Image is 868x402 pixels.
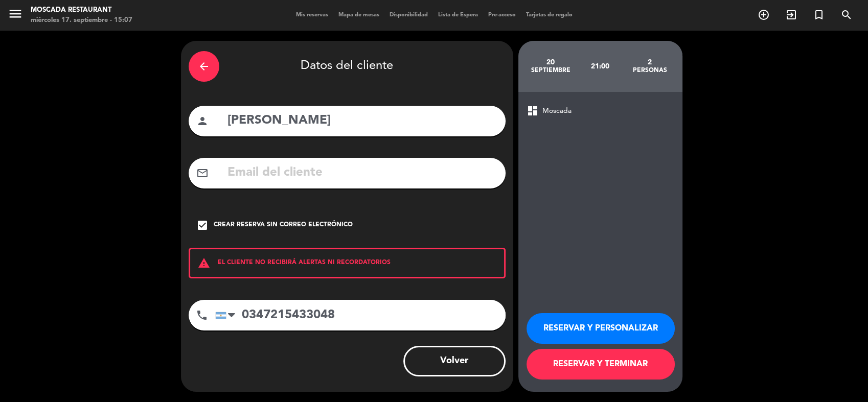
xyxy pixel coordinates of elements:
[8,6,23,21] i: menu
[625,58,674,66] div: 2
[483,12,521,18] span: Pre-acceso
[526,58,576,66] div: 20
[384,12,433,18] span: Disponibilidad
[625,66,674,75] div: personas
[8,6,23,25] button: menu
[527,105,539,117] span: dashboard
[575,49,625,84] div: 21:00
[433,12,483,18] span: Lista de Espera
[813,9,825,21] i: turned_in_not
[542,105,572,117] span: Moscada
[226,110,498,131] input: Nombre del cliente
[403,346,506,376] button: Volver
[196,115,209,127] i: person
[785,9,797,21] i: exit_to_app
[226,162,498,183] input: Email del cliente
[521,12,578,18] span: Tarjetas de regalo
[189,248,506,278] div: EL CLIENTE NO RECIBIRÁ ALERTAS NI RECORDATORIOS
[291,12,333,18] span: Mis reservas
[840,9,853,21] i: search
[31,5,132,15] div: Moscada Restaurant
[215,300,506,330] input: Número de teléfono...
[189,49,506,84] div: Datos del cliente
[196,219,209,231] i: check_box
[333,12,384,18] span: Mapa de mesas
[758,9,770,21] i: add_circle_outline
[198,60,210,73] i: arrow_back
[31,15,132,26] div: miércoles 17. septiembre - 15:07
[214,220,353,230] div: Crear reserva sin correo electrónico
[526,66,576,75] div: septiembre
[196,309,208,321] i: phone
[196,167,209,179] i: mail_outline
[527,349,675,380] button: RESERVAR Y TERMINAR
[527,313,675,344] button: RESERVAR Y PERSONALIZAR
[216,300,239,330] div: Argentina: +54
[190,257,218,269] i: warning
